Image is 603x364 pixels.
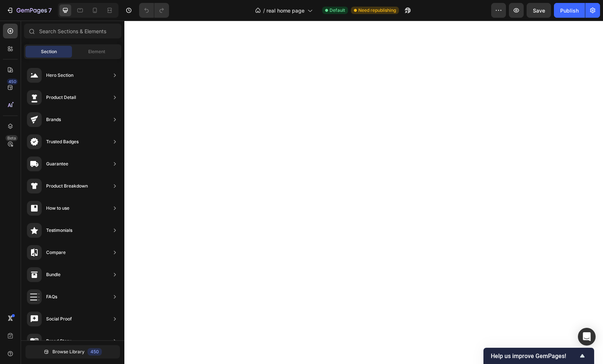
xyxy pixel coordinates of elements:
[88,48,105,55] span: Element
[330,7,345,14] span: Default
[46,116,61,123] div: Brands
[533,7,545,14] span: Save
[46,94,76,101] div: Product Detail
[560,7,579,14] div: Publish
[358,7,396,14] span: Need republishing
[139,3,169,18] div: Undo/Redo
[6,135,18,141] div: Beta
[46,293,57,301] div: FAQs
[554,3,585,18] button: Publish
[527,3,551,18] button: Save
[48,6,52,15] p: 7
[46,160,68,168] div: Guarantee
[24,24,121,38] input: Search Sections & Elements
[46,227,72,234] div: Testimonials
[46,337,71,345] div: Brand Story
[52,348,85,355] span: Browse Library
[46,249,66,256] div: Compare
[46,72,73,79] div: Hero Section
[25,345,120,358] button: Browse Library450
[46,182,88,190] div: Product Breakdown
[266,7,304,14] span: real home page
[46,271,61,278] div: Bundle
[124,21,603,364] iframe: Design area
[87,348,102,356] div: 450
[491,351,587,360] button: Show survey - Help us improve GemPages!
[491,353,578,360] span: Help us improve GemPages!
[46,315,72,323] div: Social Proof
[41,48,57,55] span: Section
[7,79,18,85] div: 450
[578,328,596,346] div: Open Intercom Messenger
[46,205,69,212] div: How to use
[3,3,55,18] button: 7
[263,7,265,14] span: /
[46,138,79,145] div: Trusted Badges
